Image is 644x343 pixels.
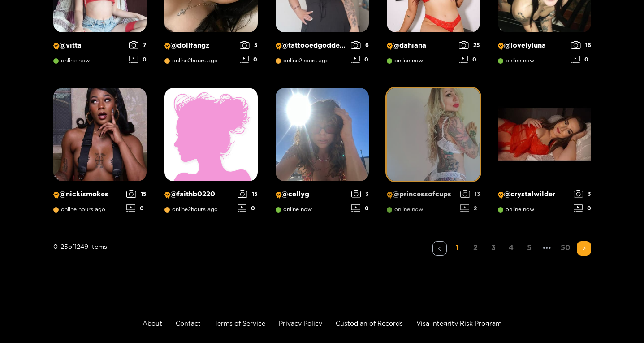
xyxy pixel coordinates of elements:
span: ••• [540,241,554,256]
img: Creator Profile Image: princessofcups [387,88,480,181]
span: right [581,246,587,251]
div: 25 [459,41,480,49]
div: 5 [240,41,258,49]
div: 0 [238,204,258,212]
a: About [143,320,162,326]
p: @ nickismokes [53,190,122,199]
li: 1 [450,241,465,256]
button: right [577,241,591,256]
div: 13 [460,190,480,198]
p: @ cellyg [276,190,347,199]
span: online 2 hours ago [164,57,218,64]
div: 0 - 25 of 1249 items [53,241,107,291]
div: 0 [351,204,369,212]
p: @ dahiana [387,41,454,50]
a: 2 [468,241,483,254]
li: 4 [504,241,519,256]
span: online now [387,57,423,64]
img: Creator Profile Image: crystalwilder [498,88,591,181]
div: 0 [126,204,147,212]
p: @ princessofcups [387,190,456,199]
span: online now [498,206,534,213]
p: @ vitta [53,41,125,50]
div: 3 [351,190,369,198]
p: @ faithb0220 [164,190,233,199]
li: Next Page [577,241,591,256]
p: @ tattooedgoddess [276,41,346,50]
div: 2 [460,204,480,212]
div: 16 [571,41,591,49]
div: 7 [129,41,147,49]
span: online now [53,57,90,64]
div: 0 [459,56,480,63]
div: 0 [351,56,369,63]
a: 3 [486,241,501,254]
a: Creator Profile Image: nickismokes@nickismokesonline1hours ago150 [53,88,147,219]
img: Creator Profile Image: nickismokes [53,88,147,181]
li: 5 [522,241,536,256]
span: online 2 hours ago [276,57,329,64]
a: Contact [176,320,201,326]
a: 4 [504,241,519,254]
div: 0 [574,204,591,212]
li: 2 [468,241,483,256]
div: 0 [240,56,258,63]
p: @ lovelyluna [498,41,566,50]
li: Next 5 Pages [540,241,554,256]
img: Creator Profile Image: faithb0220 [164,88,258,181]
span: online now [498,57,534,64]
a: Terms of Service [214,320,265,326]
a: 5 [522,241,536,254]
a: 50 [558,241,573,254]
li: 3 [486,241,501,256]
span: online 2 hours ago [164,206,218,213]
div: 6 [351,41,369,49]
div: 0 [571,56,591,63]
li: 50 [558,241,573,256]
span: left [437,246,442,252]
a: Visa Integrity Risk Program [416,320,501,326]
a: Creator Profile Image: crystalwilder@crystalwilderonline now30 [498,88,591,219]
a: Creator Profile Image: princessofcups@princessofcupsonline now132 [387,88,480,219]
a: 1 [450,241,465,254]
span: online now [276,206,312,213]
span: online 1 hours ago [53,206,105,213]
div: 3 [574,190,591,198]
p: @ crystalwilder [498,190,569,199]
div: 15 [126,190,147,198]
img: Creator Profile Image: cellyg [276,88,369,181]
p: @ dollfangz [164,41,235,50]
button: left [432,241,447,256]
span: online now [387,206,423,213]
div: 15 [238,190,258,198]
a: Custodian of Records [336,320,403,326]
li: Previous Page [432,241,447,256]
a: Creator Profile Image: cellyg@cellygonline now30 [276,88,369,219]
div: 0 [129,56,147,63]
a: Privacy Policy [279,320,322,326]
a: Creator Profile Image: faithb0220@faithb0220online2hours ago150 [164,88,258,219]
